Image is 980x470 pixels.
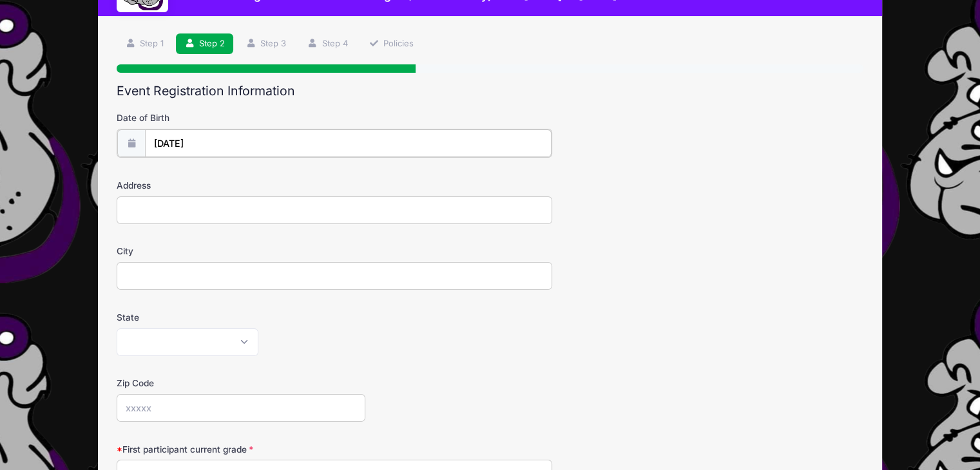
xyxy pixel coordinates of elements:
label: City [117,245,365,258]
h2: Event Registration Information [117,84,863,99]
a: Step 4 [299,33,356,55]
a: Policies [360,33,422,55]
a: Step 2 [176,33,233,55]
a: Step 3 [238,33,295,55]
input: mm/dd/yyyy [145,129,552,157]
label: Date of Birth [117,111,365,124]
label: State [117,311,365,324]
input: xxxxx [117,394,365,422]
label: First participant current grade [117,443,365,456]
label: Address [117,179,365,192]
label: Zip Code [117,377,365,390]
a: Step 1 [117,33,172,55]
